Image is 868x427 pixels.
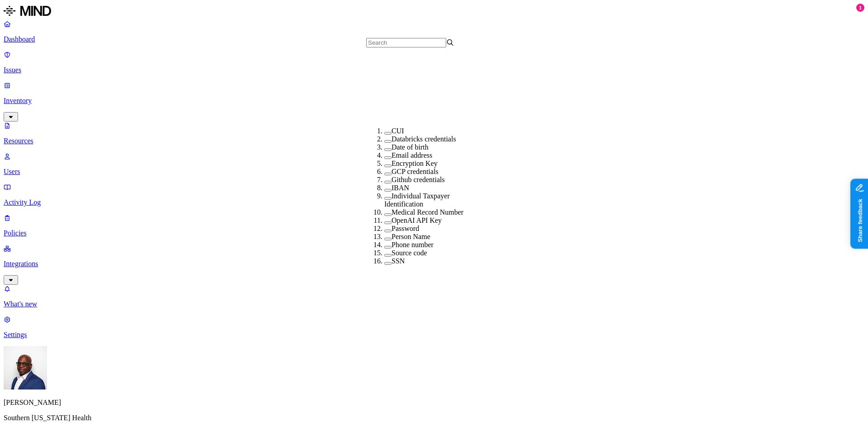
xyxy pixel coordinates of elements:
a: Issues [4,51,864,74]
label: Databricks credentials [392,135,456,143]
a: MIND [4,4,864,20]
div: 1 [856,4,864,12]
p: What's new [4,300,864,308]
label: Date of birth [392,143,429,151]
p: Integrations [4,260,864,268]
p: Southern [US_STATE] Health [4,414,864,422]
p: Policies [4,229,864,237]
p: Activity Log [4,198,864,206]
a: Activity Log [4,183,864,206]
label: Person Name [392,233,430,240]
a: Resources [4,122,864,145]
label: SSN [392,257,405,265]
label: OpenAI API Key [392,216,442,224]
a: Integrations [4,244,864,283]
p: Resources [4,137,864,145]
label: Password [392,225,419,232]
label: Encryption Key [392,160,438,167]
p: Dashboard [4,35,864,43]
label: Phone number [392,241,434,249]
a: Inventory [4,81,864,120]
label: Medical Record Number [392,208,463,216]
label: Individual Taxpayer Identification [384,192,450,208]
p: Inventory [4,97,864,105]
p: Users [4,168,864,176]
img: MIND [4,4,51,18]
label: Source code [392,249,427,257]
label: Github credentials [392,176,445,183]
a: What's new [4,285,864,308]
a: Dashboard [4,20,864,43]
p: Issues [4,66,864,74]
label: GCP credentials [392,168,439,175]
label: CUI [392,127,404,135]
a: Policies [4,214,864,237]
label: IBAN [392,184,409,192]
img: Gregory Thomas [4,346,47,389]
input: Search [366,38,446,47]
a: Users [4,152,864,176]
label: Email address [392,151,432,159]
a: Settings [4,315,864,339]
p: Settings [4,331,864,339]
